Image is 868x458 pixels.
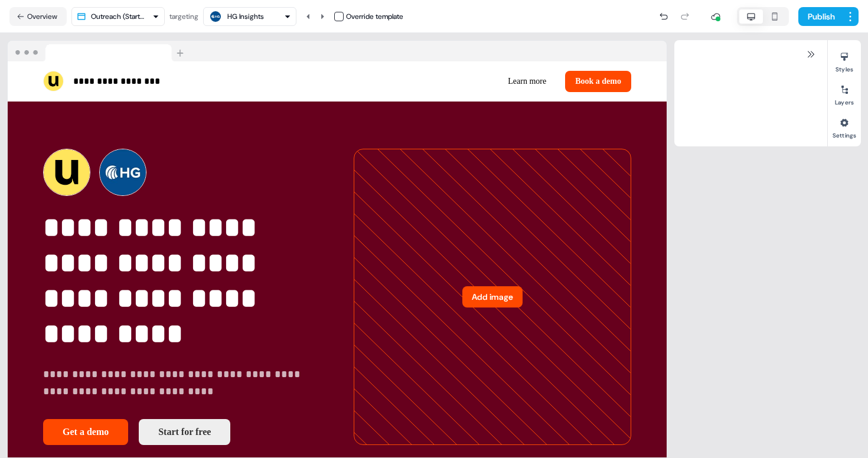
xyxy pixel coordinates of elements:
[169,11,198,22] div: targeting
[462,286,523,307] button: Add image
[227,11,264,22] div: HG Insights
[828,80,861,106] button: Layers
[354,149,631,446] div: Add image
[565,71,631,92] button: Book a demo
[43,419,321,445] div: Get a demoStart for free
[342,71,631,92] div: Learn moreBook a demo
[8,41,189,62] img: Browser topbar
[139,419,230,445] button: Start for free
[498,71,556,92] button: Learn more
[828,47,861,73] button: Styles
[346,11,403,22] div: Override template
[43,419,128,445] button: Get a demo
[828,113,861,139] button: Settings
[203,7,296,26] button: HG Insights
[9,7,67,26] button: Overview
[91,11,148,22] div: Outreach (Starter)
[798,7,842,26] button: Publish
